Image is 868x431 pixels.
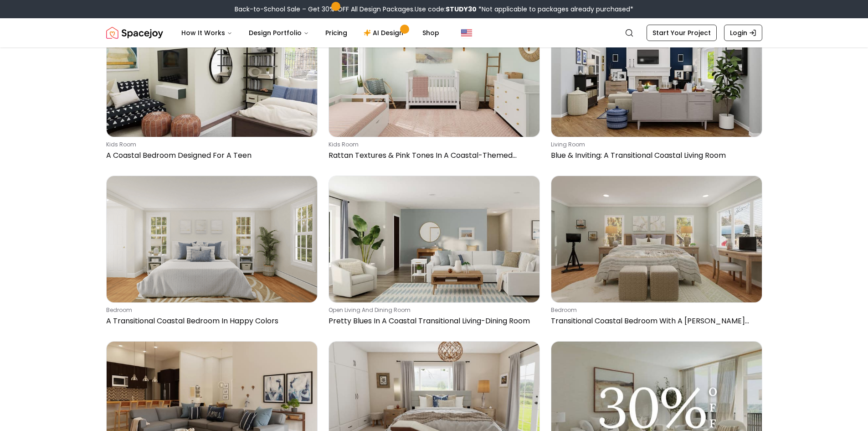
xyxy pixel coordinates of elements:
a: Pricing [318,24,354,42]
img: Pretty Blues In A Coastal Transitional Living-Dining Room [329,176,539,302]
img: Transitional Coastal Bedroom With A Charissa Armchair [551,176,762,302]
a: A Coastal Bedroom Designed For A Teenkids roomA Coastal Bedroom Designed For A Teen [106,10,318,165]
p: kids room [329,141,536,148]
button: How It Works [174,24,240,42]
a: Start Your Project [647,25,717,41]
p: open living and dining room [329,306,536,314]
p: bedroom [106,306,314,314]
a: Login [724,25,762,41]
b: STUDY30 [446,5,477,14]
div: Back-to-School Sale – Get 30% OFF All Design Packages. [235,5,633,14]
p: kids room [106,141,314,148]
p: Pretty Blues In A Coastal Transitional Living-Dining Room [329,316,536,327]
a: AI Design [356,24,413,42]
a: A Transitional Coastal Bedroom In Happy ColorsbedroomA Transitional Coastal Bedroom In Happy Colors [106,176,318,330]
a: Transitional Coastal Bedroom With A Charissa ArmchairbedroomTransitional Coastal Bedroom With A [... [551,176,762,330]
p: A Transitional Coastal Bedroom In Happy Colors [106,316,314,327]
p: Transitional Coastal Bedroom With A [PERSON_NAME] Armchair [551,316,759,327]
nav: Main [174,24,447,42]
a: Spacejoy [106,24,163,42]
img: Spacejoy Logo [106,24,163,42]
span: *Not applicable to packages already purchased* [477,5,633,14]
a: Shop [415,24,447,42]
p: Rattan Textures & Pink Tones In A Coastal-Themed Nursery [329,150,536,161]
img: A Coastal Bedroom Designed For A Teen [107,10,317,137]
a: Rattan Textures & Pink Tones In A Coastal-Themed Nurserykids roomRattan Textures & Pink Tones In ... [329,10,540,165]
p: A Coastal Bedroom Designed For A Teen [106,150,314,161]
img: Rattan Textures & Pink Tones In A Coastal-Themed Nursery [329,10,539,137]
span: Use code: [415,5,477,14]
img: A Transitional Coastal Bedroom In Happy Colors [107,176,317,302]
a: Pretty Blues In A Coastal Transitional Living-Dining Roomopen living and dining roomPretty Blues ... [329,176,540,330]
p: Blue & Inviting: A Transitional Coastal Living Room [551,150,759,161]
p: bedroom [551,306,759,314]
img: United States [461,27,472,38]
img: Blue & Inviting: A Transitional Coastal Living Room [551,10,762,137]
p: living room [551,141,759,148]
button: Design Portfolio [241,24,316,42]
nav: Global [106,18,762,47]
a: Blue & Inviting: A Transitional Coastal Living Roomliving roomBlue & Inviting: A Transitional Coa... [551,10,762,165]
